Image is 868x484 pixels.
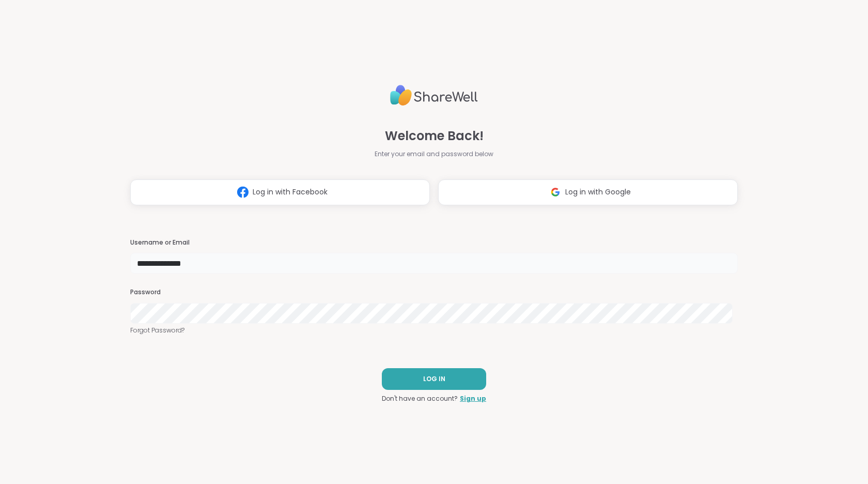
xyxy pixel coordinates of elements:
[546,183,565,202] img: ShareWell Logomark
[460,394,486,403] a: Sign up
[253,187,328,198] span: Log in with Facebook
[375,149,493,159] span: Enter your email and password below
[565,187,631,198] span: Log in with Google
[390,81,478,110] img: ShareWell Logo
[423,374,445,384] span: LOG IN
[382,368,486,390] button: LOG IN
[130,179,430,205] button: Log in with Facebook
[130,326,738,335] a: Forgot Password?
[438,179,738,205] button: Log in with Google
[233,183,253,202] img: ShareWell Logomark
[130,238,738,247] h3: Username or Email
[382,394,458,403] span: Don't have an account?
[385,127,484,145] span: Welcome Back!
[130,288,738,297] h3: Password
